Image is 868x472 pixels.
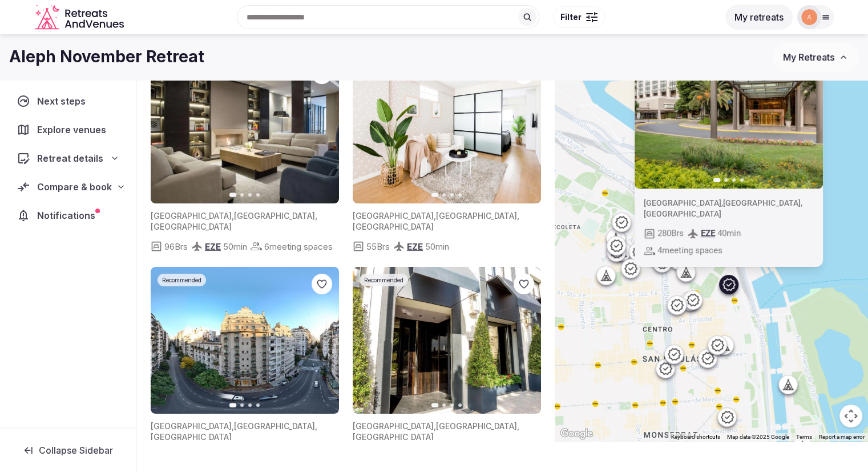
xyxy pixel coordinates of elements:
[819,434,865,440] a: Report a map error
[725,5,793,30] button: My retreats
[364,276,403,284] span: Recommended
[450,403,454,407] button: Go to slide 3
[721,198,722,207] span: ,
[643,209,721,218] span: [GEOGRAPHIC_DATA]
[315,421,317,431] span: ,
[205,241,221,252] span: EZE
[35,5,126,30] svg: Retreats and Venues company logo
[232,211,234,221] span: ,
[360,274,408,286] div: Recommended
[783,51,834,63] span: My Retreats
[223,241,247,253] span: 50 min
[458,193,462,197] button: Go to slide 4
[700,228,714,238] span: EZE
[643,198,721,207] span: [GEOGRAPHIC_DATA]
[558,426,595,441] img: Google
[353,432,434,442] span: [GEOGRAPHIC_DATA]
[366,241,390,253] span: 55 Brs
[442,403,446,407] button: Go to slide 2
[434,211,436,221] span: ,
[9,118,127,142] a: Explore venues
[9,46,204,68] h1: Aleph November Retreat
[234,421,315,431] span: [GEOGRAPHIC_DATA]
[164,241,188,253] span: 96 Brs
[256,403,260,407] button: Go to slide 4
[151,432,232,442] span: [GEOGRAPHIC_DATA]
[353,211,434,221] span: [GEOGRAPHIC_DATA]
[713,178,720,182] button: Go to slide 1
[671,433,720,441] button: Keyboard shortcuts
[248,193,252,197] button: Go to slide 3
[558,426,595,441] a: Open this area in Google Maps (opens a new window)
[431,403,439,407] button: Go to slide 1
[407,241,423,252] span: EZE
[717,227,740,239] span: 40 min
[553,6,605,28] button: Filter
[35,5,126,30] a: Visit the homepage
[353,421,434,431] span: [GEOGRAPHIC_DATA]
[162,276,201,284] span: Recommended
[436,421,517,431] span: [GEOGRAPHIC_DATA]
[722,198,800,207] span: [GEOGRAPHIC_DATA]
[229,403,237,407] button: Go to slide 1
[248,403,252,407] button: Go to slide 3
[560,11,582,23] span: Filter
[229,193,237,197] button: Go to slide 1
[634,42,822,189] img: Featured image for venue
[37,123,111,137] span: Explore venues
[37,209,100,222] span: Notifications
[9,203,127,227] a: Notifications
[256,193,260,197] button: Go to slide 4
[151,267,339,414] img: Featured image for venue
[353,57,541,203] img: Featured image for venue
[517,421,519,431] span: ,
[232,421,234,431] span: ,
[234,211,315,221] span: [GEOGRAPHIC_DATA]
[725,11,793,23] a: My retreats
[727,434,789,440] span: Map data ©2025 Google
[158,274,206,286] div: Recommended
[151,222,232,231] span: [GEOGRAPHIC_DATA]
[772,43,859,71] button: My Retreats
[9,438,127,463] button: Collapse Sidebar
[39,445,113,456] span: Collapse Sidebar
[151,211,232,221] span: [GEOGRAPHIC_DATA]
[839,405,862,427] button: Map camera controls
[264,241,333,253] span: 6 meeting spaces
[151,421,232,431] span: [GEOGRAPHIC_DATA]
[796,434,812,440] a: Terms (opens in new tab)
[353,222,434,231] span: [GEOGRAPHIC_DATA]
[800,198,802,207] span: ,
[517,211,519,221] span: ,
[732,178,735,182] button: Go to slide 3
[740,178,743,182] button: Go to slide 4
[458,403,462,407] button: Go to slide 4
[450,193,454,197] button: Go to slide 3
[431,193,439,197] button: Go to slide 1
[425,241,449,253] span: 50 min
[240,403,244,407] button: Go to slide 2
[724,178,727,182] button: Go to slide 2
[37,180,112,194] span: Compare & book
[801,9,817,25] img: augusto
[240,193,244,197] button: Go to slide 2
[657,245,722,257] span: 4 meeting spaces
[37,94,90,108] span: Next steps
[151,57,339,203] img: Featured image for venue
[315,211,317,221] span: ,
[436,211,517,221] span: [GEOGRAPHIC_DATA]
[657,227,683,239] span: 280 Brs
[37,151,103,165] span: Retreat details
[442,193,446,197] button: Go to slide 2
[9,89,127,113] a: Next steps
[353,267,541,414] img: Featured image for venue
[434,421,436,431] span: ,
